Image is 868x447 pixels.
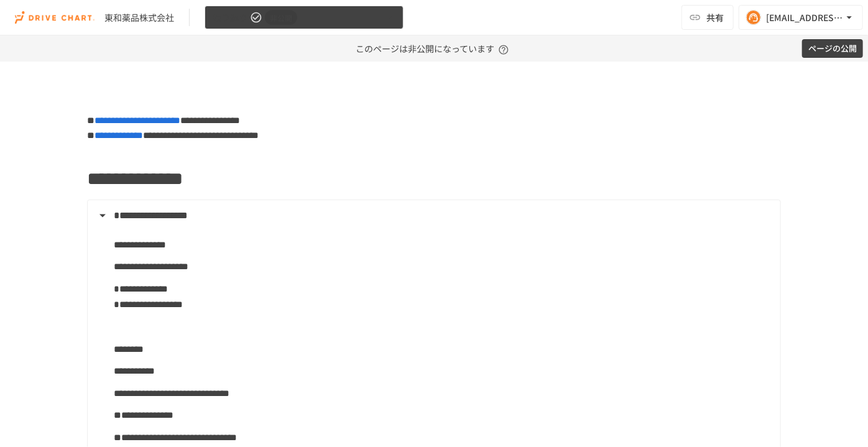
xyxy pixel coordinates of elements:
button: 共有 [681,5,734,30]
span: 非公開 [265,11,297,24]
button: 振り返り非公開 [205,6,404,30]
button: [EMAIL_ADDRESS][DOMAIN_NAME] [739,5,863,30]
div: 東和薬品株式会社 [104,11,174,24]
p: このページは非公開になっています [356,35,512,62]
div: [EMAIL_ADDRESS][DOMAIN_NAME] [766,10,843,25]
span: 振り返り [213,10,247,25]
span: 共有 [706,11,724,24]
button: ページの公開 [802,39,863,58]
img: i9VDDS9JuLRLX3JIUyK59LcYp6Y9cayLPHs4hOxMB9W [15,7,95,27]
